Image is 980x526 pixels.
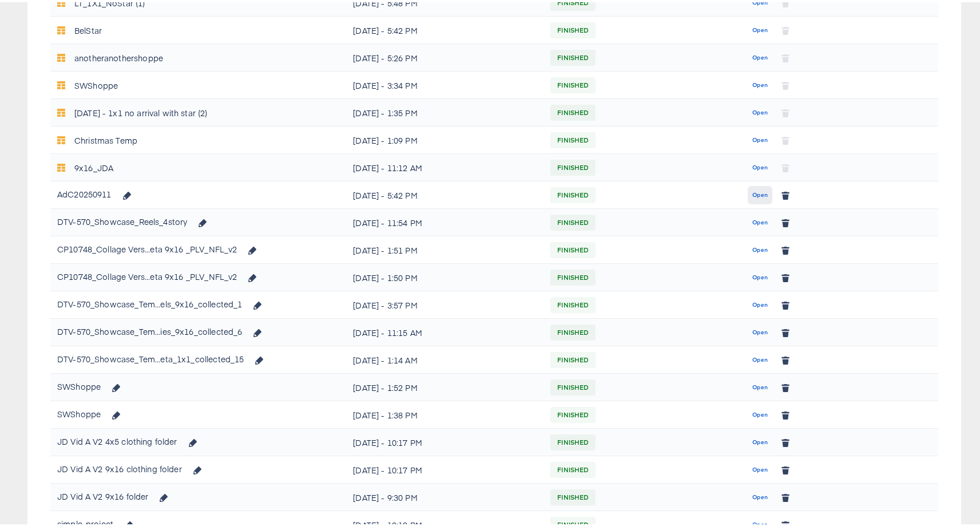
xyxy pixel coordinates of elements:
[752,408,768,418] span: Open
[550,431,596,449] span: FINISHED
[752,78,768,88] span: Open
[752,380,768,390] span: Open
[57,320,242,338] div: DTV-570_Showcase_Tem...ies_9x16_collected_6
[550,129,596,147] span: FINISHED
[752,133,768,143] span: Open
[353,404,537,422] div: [DATE] - 1:38 PM
[752,490,768,500] span: Open
[353,46,537,65] div: [DATE] - 5:26 PM
[57,183,138,202] div: AdC20250911
[353,458,537,477] div: [DATE] - 10:17 PM
[550,46,596,65] span: FINISHED
[748,486,772,504] button: Open
[550,74,596,92] span: FINISHED
[74,129,137,147] div: Christmas Temp
[748,376,772,394] button: Open
[57,402,128,422] div: SWShoppe
[57,375,128,394] div: SWShoppe
[550,294,596,312] span: FINISHED
[353,129,537,147] div: [DATE] - 1:09 PM
[752,462,768,473] span: Open
[748,239,772,257] button: Open
[550,239,596,257] span: FINISHED
[752,270,768,280] span: Open
[748,266,772,284] button: Open
[550,321,596,339] span: FINISHED
[353,101,537,120] div: [DATE] - 1:35 PM
[353,431,537,449] div: [DATE] - 10:17 PM
[550,101,596,120] span: FINISHED
[57,292,242,311] div: DTV-570_Showcase_Tem...els_9x16_collected_1
[748,101,772,120] button: Open
[748,156,772,175] button: Open
[74,46,163,65] div: anotheranothershoppe
[752,50,768,61] span: Open
[748,129,772,147] button: Open
[550,349,596,367] span: FINISHED
[57,238,237,256] div: CP10748_Collage Vers...eta 9x16 _PLV_NFL_v2
[550,211,596,230] span: FINISHED
[57,347,244,366] div: DTV-570_Showcase_Tem...eta_1x1_collected_15
[752,160,768,171] span: Open
[353,184,537,202] div: [DATE] - 5:42 PM
[550,486,596,504] span: FINISHED
[748,46,772,65] button: Open
[353,349,537,367] div: [DATE] - 1:14 AM
[748,349,772,367] button: Open
[57,210,214,230] div: DTV-570_Showcase_Reels_4story
[353,376,537,394] div: [DATE] - 1:52 PM
[550,19,596,37] span: FINISHED
[353,266,537,284] div: [DATE] - 1:50 PM
[353,211,537,230] div: [DATE] - 11:54 PM
[550,376,596,394] span: FINISHED
[748,431,772,449] button: Open
[550,156,596,175] span: FINISHED
[353,321,537,339] div: [DATE] - 11:15 AM
[74,74,118,92] div: SWShoppe
[748,211,772,230] button: Open
[57,265,237,283] div: CP10748_Collage Vers...eta 9x16 _PLV_NFL_v2
[752,23,768,33] span: Open
[752,215,768,226] span: Open
[752,435,768,445] span: Open
[752,325,768,335] span: Open
[57,457,208,477] div: JD Vid A V2 9x16 clothing folder
[748,184,772,202] button: Open
[748,404,772,422] button: Open
[550,458,596,477] span: FINISHED
[752,298,768,308] span: Open
[550,184,596,202] span: FINISHED
[748,294,772,312] button: Open
[748,458,772,477] button: Open
[550,266,596,284] span: FINISHED
[74,101,208,120] div: [DATE] - 1x1 no arrival with star (2)
[752,188,768,198] span: Open
[353,19,537,37] div: [DATE] - 5:42 PM
[57,485,175,504] div: JD Vid A V2 9x16 folder
[57,430,204,449] div: JD Vid A V2 4x5 clothing folder
[550,404,596,422] span: FINISHED
[353,74,537,92] div: [DATE] - 3:34 PM
[74,156,113,175] div: 9x16_JDA
[752,243,768,253] span: Open
[353,156,537,175] div: [DATE] - 11:12 AM
[748,321,772,339] button: Open
[74,19,102,37] div: BelStar
[353,486,537,504] div: [DATE] - 9:30 PM
[748,19,772,37] button: Open
[353,239,537,257] div: [DATE] - 1:51 PM
[752,353,768,363] span: Open
[752,105,768,116] span: Open
[748,74,772,92] button: Open
[353,294,537,312] div: [DATE] - 3:57 PM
